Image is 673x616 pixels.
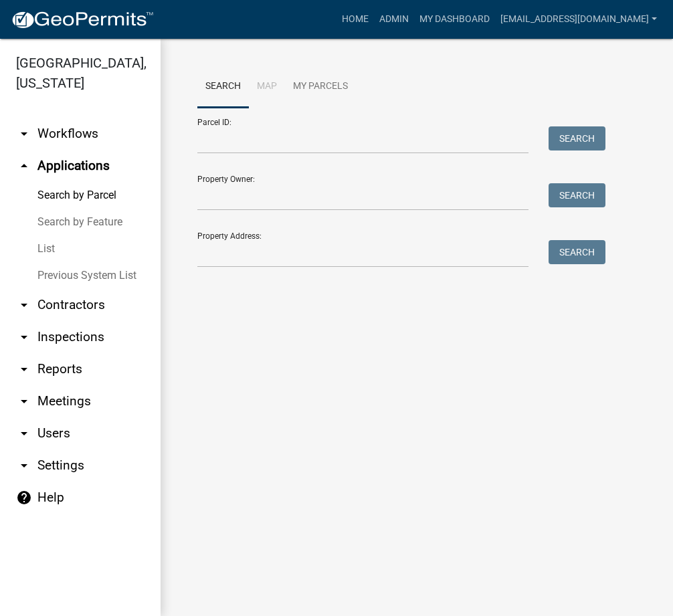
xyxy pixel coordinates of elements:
[16,126,32,142] i: arrow_drop_down
[549,183,605,207] button: Search
[549,126,605,150] button: Search
[495,7,662,32] a: [EMAIL_ADDRESS][DOMAIN_NAME]
[414,7,495,32] a: My Dashboard
[197,66,249,108] a: Search
[16,158,32,174] i: arrow_drop_up
[16,329,32,345] i: arrow_drop_down
[16,361,32,377] i: arrow_drop_down
[16,425,32,441] i: arrow_drop_down
[16,297,32,313] i: arrow_drop_down
[374,7,414,32] a: Admin
[16,393,32,409] i: arrow_drop_down
[336,7,374,32] a: Home
[549,240,605,264] button: Search
[16,457,32,474] i: arrow_drop_down
[285,66,356,108] a: My Parcels
[16,490,32,506] i: help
